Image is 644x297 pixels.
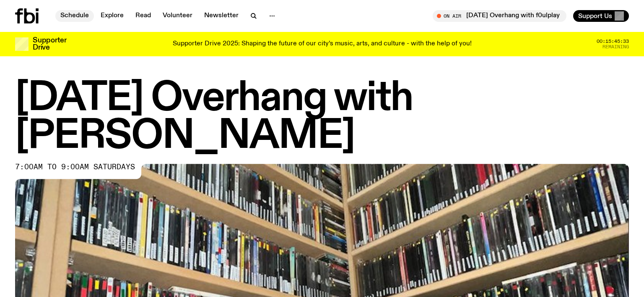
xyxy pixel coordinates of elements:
span: Remaining [602,45,629,49]
h3: Supporter Drive [33,37,66,51]
a: Schedule [55,10,94,22]
a: Newsletter [199,10,244,22]
button: Support Us [573,10,629,22]
a: Volunteer [158,10,197,22]
span: 00:15:45:33 [597,39,629,44]
h1: [DATE] Overhang with [PERSON_NAME] [15,80,629,155]
a: Explore [96,10,129,22]
span: 7:00am to 9:00am saturdays [15,164,135,171]
a: Read [130,10,156,22]
p: Supporter Drive 2025: Shaping the future of our city’s music, arts, and culture - with the help o... [173,40,472,48]
span: Support Us [578,12,612,20]
button: On Air[DATE] Overhang with f0ulplay [433,10,566,22]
